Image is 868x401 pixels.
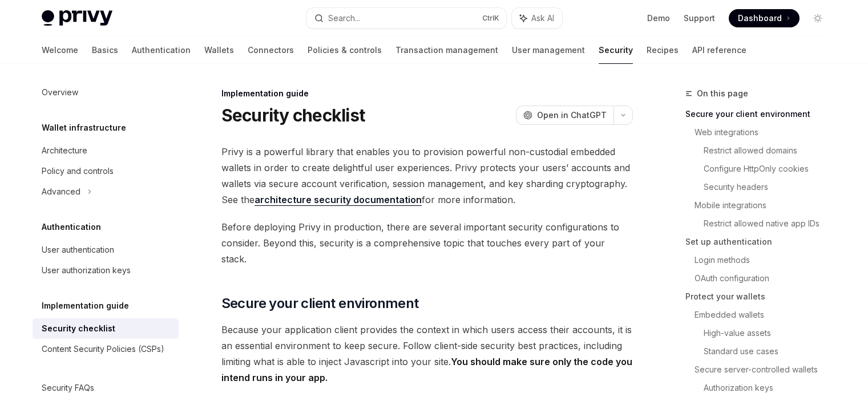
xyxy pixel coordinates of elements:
[42,37,78,64] a: Welcome
[42,185,80,199] div: Advanced
[308,37,382,64] a: Policies & controls
[512,37,585,64] a: User management
[33,161,179,181] a: Policy and controls
[695,196,836,214] a: Mobile integrations
[516,106,613,125] button: Open in ChatGPT
[328,11,360,25] div: Search...
[695,361,836,379] a: Secure server-controlled wallets
[42,220,101,234] h5: Authentication
[204,37,234,64] a: Wallets
[704,178,836,196] a: Security headers
[221,294,419,313] span: Secure your client environment
[33,339,179,359] a: Content Security Policies (CSPs)
[537,110,607,121] span: Open in ChatGPT
[531,13,554,24] span: Ask AI
[42,264,131,277] div: User authorization keys
[599,37,633,64] a: Security
[42,164,114,178] div: Policy and controls
[248,37,294,64] a: Connectors
[42,86,78,99] div: Overview
[512,8,562,29] button: Ask AI
[33,260,179,281] a: User authorization keys
[704,141,836,160] a: Restrict allowed domains
[255,194,422,206] a: architecture security documentation
[695,269,836,287] a: OAuth configuration
[809,9,827,27] button: Toggle dark mode
[33,240,179,260] a: User authentication
[704,160,836,178] a: Configure HttpOnly cookies
[33,82,179,103] a: Overview
[704,342,836,361] a: Standard use cases
[42,381,94,395] div: Security FAQs
[132,37,191,64] a: Authentication
[647,37,679,64] a: Recipes
[647,13,670,24] a: Demo
[92,37,118,64] a: Basics
[395,37,498,64] a: Transaction management
[695,251,836,269] a: Login methods
[306,8,506,29] button: Search...CtrlK
[704,324,836,342] a: High-value assets
[42,10,112,26] img: light logo
[33,378,179,398] a: Security FAQs
[42,322,115,335] div: Security checklist
[221,322,633,386] span: Because your application client provides the context in which users access their accounts, it is ...
[685,233,836,251] a: Set up authentication
[695,306,836,324] a: Embedded wallets
[221,105,365,125] h1: Security checklist
[704,214,836,233] a: Restrict allowed native app IDs
[221,144,633,208] span: Privy is a powerful library that enables you to provision powerful non-custodial embedded wallets...
[684,13,715,24] a: Support
[685,287,836,306] a: Protect your wallets
[729,9,800,27] a: Dashboard
[42,121,126,135] h5: Wallet infrastructure
[33,140,179,161] a: Architecture
[704,379,836,397] a: Authorization keys
[482,14,499,23] span: Ctrl K
[42,299,129,313] h5: Implementation guide
[42,144,87,157] div: Architecture
[697,87,748,100] span: On this page
[692,37,746,64] a: API reference
[221,219,633,267] span: Before deploying Privy in production, there are several important security configurations to cons...
[221,88,633,99] div: Implementation guide
[42,342,164,356] div: Content Security Policies (CSPs)
[685,105,836,123] a: Secure your client environment
[738,13,782,24] span: Dashboard
[42,243,114,257] div: User authentication
[33,318,179,339] a: Security checklist
[695,123,836,141] a: Web integrations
